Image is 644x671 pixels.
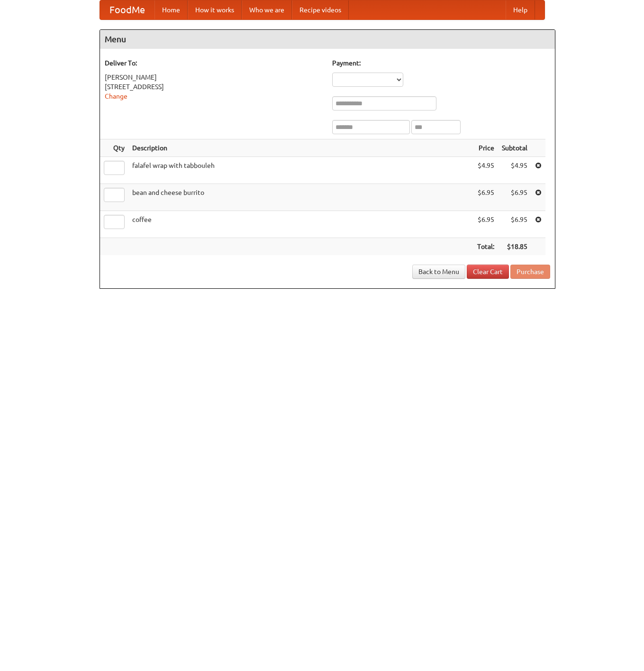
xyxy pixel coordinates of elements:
[473,238,498,256] th: Total:
[105,82,323,92] div: [STREET_ADDRESS]
[128,184,473,211] td: bean and cheese burrito
[473,184,498,211] td: $6.95
[292,0,349,19] a: Recipe videos
[506,0,535,19] a: Help
[498,184,531,211] td: $6.95
[105,58,323,68] h5: Deliver To:
[188,0,242,19] a: How it works
[412,265,465,279] a: Back to Menu
[242,0,292,19] a: Who we are
[498,211,531,238] td: $6.95
[128,139,473,157] th: Description
[100,0,154,19] a: FoodMe
[510,265,550,279] button: Purchase
[100,30,555,49] h4: Menu
[154,0,188,19] a: Home
[105,92,127,100] a: Change
[467,265,509,279] a: Clear Cart
[128,211,473,238] td: coffee
[332,58,550,68] h5: Payment:
[473,211,498,238] td: $6.95
[498,157,531,184] td: $4.95
[100,139,128,157] th: Qty
[498,238,531,256] th: $18.85
[473,157,498,184] td: $4.95
[498,139,531,157] th: Subtotal
[473,139,498,157] th: Price
[128,157,473,184] td: falafel wrap with tabbouleh
[105,73,323,82] div: [PERSON_NAME]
